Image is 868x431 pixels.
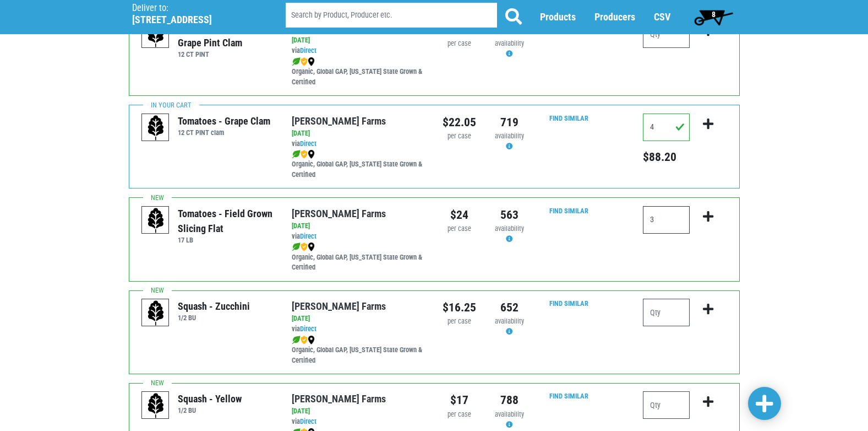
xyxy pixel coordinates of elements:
h6: 17 LB [178,236,275,244]
span: availability [495,224,524,233]
div: Tomatoes - Grape Clam [178,114,270,128]
div: via [292,231,425,242]
div: [DATE] [292,128,425,139]
img: placeholder-variety-43d6402dacf2d531de610a020419775a.svg [142,114,170,142]
h6: 12 CT PINT clam [178,128,270,137]
div: 788 [493,391,526,409]
a: Direct [300,46,316,55]
div: per case [443,316,476,327]
h5: [STREET_ADDRESS] [132,14,258,26]
span: 8 [712,10,716,19]
a: Products [540,12,576,23]
div: Organic, Global GAP, [US_STATE] State Grown & Certified [292,242,425,273]
h5: $88.20 [643,150,690,164]
a: Producers [594,12,635,23]
div: $17 [443,391,476,409]
div: [DATE] [292,314,425,324]
img: leaf-e5c59151409436ccce96b2ca1b28e03c.png [292,150,301,159]
a: CSV [654,12,670,23]
a: Find Similar [549,299,588,308]
div: per case [443,39,476,49]
div: 719 [493,114,526,131]
img: map_marker-0e94453035b3232a4d21701695807de9.png [308,336,315,344]
h6: 1/2 BU [178,406,242,414]
img: placeholder-variety-43d6402dacf2d531de610a020419775a.svg [142,21,170,49]
p: Deliver to: [132,3,258,14]
div: Squash - Zucchini [178,299,250,314]
div: [DATE] [292,221,425,231]
div: $22.05 [443,114,476,131]
a: Direct [300,139,316,148]
img: leaf-e5c59151409436ccce96b2ca1b28e03c.png [292,57,301,66]
a: Find Similar [549,114,588,122]
span: availability [495,317,524,325]
img: safety-e55c860ca8c00a9c171001a62a92dabd.png [301,57,308,66]
span: availability [495,39,524,47]
div: per case [443,224,476,234]
div: [DATE] [292,35,425,46]
a: [PERSON_NAME] Farms [292,208,386,219]
a: Direct [300,417,316,425]
div: via [292,324,425,335]
h6: 12 CT PINT [178,50,275,58]
div: via [292,417,425,427]
h6: 1/2 BU [178,314,250,322]
span: availability [495,410,524,418]
img: placeholder-variety-43d6402dacf2d531de610a020419775a.svg [142,207,170,234]
div: per case [443,410,476,420]
a: [PERSON_NAME] Farms [292,393,386,405]
img: leaf-e5c59151409436ccce96b2ca1b28e03c.png [292,336,301,344]
input: Qty [643,20,690,48]
input: Search by Product, Producer etc. [286,3,497,28]
div: [DATE] [292,406,425,417]
div: Organic, Global GAP, [US_STATE] State Grown & Certified [292,56,425,88]
img: safety-e55c860ca8c00a9c171001a62a92dabd.png [301,336,308,344]
a: Direct [300,232,316,240]
div: per case [443,131,476,142]
a: Find Similar [549,392,588,400]
img: map_marker-0e94453035b3232a4d21701695807de9.png [308,243,315,251]
input: Qty [643,299,690,326]
img: placeholder-variety-43d6402dacf2d531de610a020419775a.svg [142,392,170,419]
input: Qty [643,206,690,234]
a: [PERSON_NAME] Farms [292,115,386,127]
div: Squash - Yellow [178,391,242,406]
div: Organic, Global GAP, [US_STATE] State Grown & Certified [292,335,425,366]
img: map_marker-0e94453035b3232a4d21701695807de9.png [308,150,315,159]
div: Tomatoes - Field Grown Slicing Flat [178,206,275,236]
img: map_marker-0e94453035b3232a4d21701695807de9.png [308,57,315,66]
input: Qty [643,114,690,141]
img: placeholder-variety-43d6402dacf2d531de610a020419775a.svg [142,299,170,327]
div: 563 [493,206,526,224]
a: [PERSON_NAME] Farms [292,300,386,312]
div: via [292,46,425,56]
input: Qty [643,391,690,419]
a: 8 [689,6,738,28]
div: $16.25 [443,299,476,316]
div: Organic, Global GAP, [US_STATE] State Grown & Certified [292,149,425,180]
div: Tomatoes - Organic Grape Pint Clam [178,20,275,50]
img: safety-e55c860ca8c00a9c171001a62a92dabd.png [301,150,308,159]
div: $24 [443,206,476,224]
a: Find Similar [549,207,588,215]
div: 652 [493,299,526,316]
span: availability [495,132,524,140]
a: Direct [300,325,316,333]
img: safety-e55c860ca8c00a9c171001a62a92dabd.png [301,243,308,251]
div: via [292,139,425,149]
img: leaf-e5c59151409436ccce96b2ca1b28e03c.png [292,243,301,251]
